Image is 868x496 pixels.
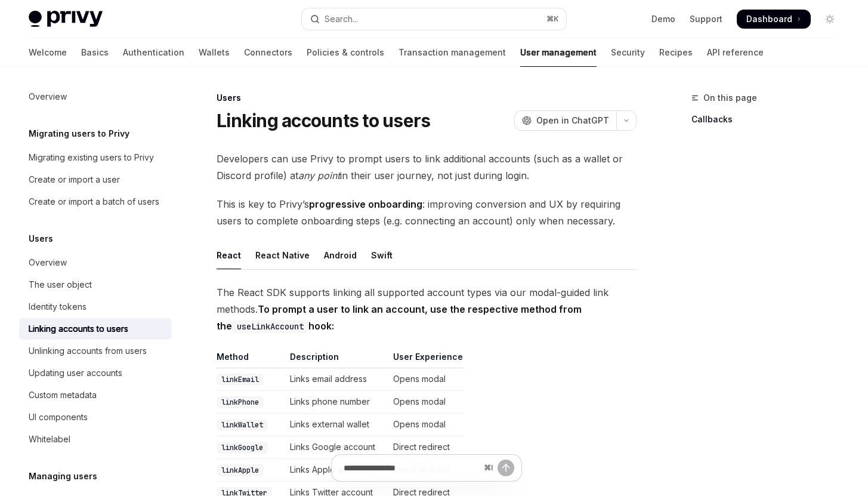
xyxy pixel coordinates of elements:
[244,38,292,67] a: Connectors
[707,38,764,67] a: API reference
[399,38,506,67] a: Transaction management
[217,396,264,408] code: linkPhone
[29,195,159,209] div: Create or import a batch of users
[285,436,388,459] td: Links Google account
[29,150,154,165] div: Migrating existing users to Privy
[199,38,230,67] a: Wallets
[651,13,675,25] a: Demo
[19,340,172,362] a: Unlinking accounts from users
[514,110,616,131] button: Open in ChatGPT
[285,351,388,368] th: Description
[302,8,566,30] button: Open search
[388,391,464,414] td: Opens modal
[520,38,597,67] a: User management
[217,303,582,332] strong: To prompt a user to link an account, use the respective method from the hook:
[19,384,172,406] a: Custom metadata
[217,442,268,454] code: linkGoogle
[19,252,172,273] a: Overview
[19,318,172,340] a: Linking accounts to users
[81,38,109,67] a: Basics
[659,38,693,67] a: Recipes
[691,110,849,129] a: Callbacks
[29,11,103,27] img: light logo
[29,90,67,104] div: Overview
[29,127,129,141] h5: Migrating users to Privy
[285,368,388,391] td: Links email address
[19,406,172,428] a: UI components
[29,300,87,314] div: Identity tokens
[285,391,388,414] td: Links phone number
[217,419,268,431] code: linkWallet
[29,255,67,270] div: Overview
[29,410,88,424] div: UI components
[388,436,464,459] td: Direct redirect
[737,10,811,29] a: Dashboard
[232,320,308,333] code: useLinkAccount
[29,366,122,380] div: Updating user accounts
[820,10,839,29] button: Toggle dark mode
[703,91,757,105] span: On this page
[285,414,388,436] td: Links external wallet
[19,362,172,384] a: Updating user accounts
[19,169,172,190] a: Create or import a user
[19,86,172,107] a: Overview
[29,388,97,402] div: Custom metadata
[19,274,172,295] a: The user object
[29,322,128,336] div: Linking accounts to users
[255,241,310,269] div: React Native
[19,429,172,450] a: Whitelabel
[29,344,147,358] div: Unlinking accounts from users
[123,38,184,67] a: Authentication
[690,13,722,25] a: Support
[324,241,357,269] div: Android
[536,115,609,127] span: Open in ChatGPT
[371,241,393,269] div: Swift
[217,196,637,229] span: This is key to Privy’s : improving conversion and UX by requiring users to complete onboarding st...
[29,38,67,67] a: Welcome
[217,374,264,386] code: linkEmail
[746,13,792,25] span: Dashboard
[217,351,285,368] th: Method
[611,38,645,67] a: Security
[309,198,422,210] strong: progressive onboarding
[29,278,92,292] div: The user object
[388,414,464,436] td: Opens modal
[344,455,479,481] input: Ask a question...
[29,232,53,246] h5: Users
[217,241,241,269] div: React
[19,296,172,318] a: Identity tokens
[217,284,637,334] span: The React SDK supports linking all supported account types via our modal-guided link methods.
[388,351,464,368] th: User Experience
[388,368,464,391] td: Opens modal
[217,110,430,131] h1: Linking accounts to users
[217,150,637,184] span: Developers can use Privy to prompt users to link additional accounts (such as a wallet or Discord...
[307,38,384,67] a: Policies & controls
[19,147,172,168] a: Migrating existing users to Privy
[29,432,70,446] div: Whitelabel
[29,469,97,483] h5: Managing users
[217,92,637,104] div: Users
[498,460,514,476] button: Send message
[29,172,120,187] div: Create or import a user
[19,191,172,212] a: Create or import a batch of users
[325,12,358,26] div: Search...
[298,170,340,181] em: any point
[546,14,559,24] span: ⌘ K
